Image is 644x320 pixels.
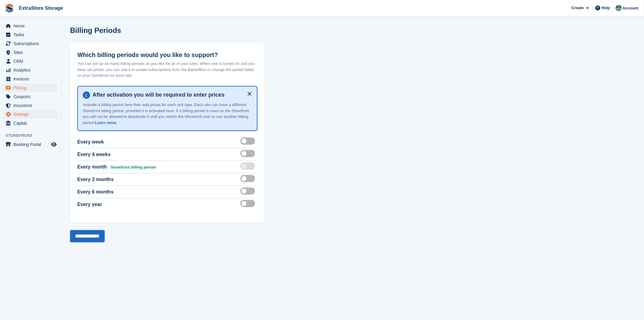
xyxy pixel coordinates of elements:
[5,133,61,139] span: Storefront
[3,110,58,119] a: menu
[5,4,14,13] img: stora-icon-8386f47178a22dfd0bd8f6a31ec36ba5ce8667c1dd55bd0f319d3a0aa187defe.svg
[50,141,58,148] a: Preview store
[13,39,50,48] span: Subscriptions
[13,92,50,101] span: Coupons
[3,22,58,30] a: menu
[77,152,110,157] span: Every 4 weeks
[70,26,121,34] h1: Billing Periods
[77,61,257,79] p: You can set up as many billing periods as you like for all of your sites. When one is turned on a...
[108,165,156,169] span: Storefront billing period
[77,50,257,59] h2: Which billing periods would you like to support?
[616,5,622,11] img: Grant Daniel
[13,57,50,66] span: CRM
[90,91,252,98] h4: After activation you will be required to enter prices
[3,119,58,127] a: menu
[77,177,114,182] span: Every 3 months
[13,110,50,119] span: Settings
[16,3,65,13] a: ExtraStore Storage
[3,30,58,39] a: menu
[13,101,50,110] span: Insurance
[3,84,58,92] a: menu
[77,202,102,207] span: Every year
[3,75,58,83] a: menu
[13,22,50,30] span: Home
[3,101,58,110] a: menu
[13,140,50,149] span: Booking Portal
[13,119,50,127] span: Capital
[3,48,58,57] a: menu
[3,66,58,74] a: menu
[83,102,252,126] p: Activate a billing period here then add prices for each unit type. Each site can have a different...
[623,5,639,11] span: Account
[95,120,117,125] a: Learn more
[3,39,58,48] a: menu
[13,48,50,57] span: Sites
[602,5,610,11] span: Help
[77,189,114,194] span: Every 6 months
[77,139,104,144] span: Every week
[13,84,50,92] span: Pricing
[77,164,107,169] span: Every month
[3,57,58,66] a: menu
[3,140,58,149] a: menu
[13,66,50,74] span: Analytics
[3,92,58,101] a: menu
[572,5,584,11] span: Create
[13,75,50,83] span: Invoices
[13,30,50,39] span: Tasks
